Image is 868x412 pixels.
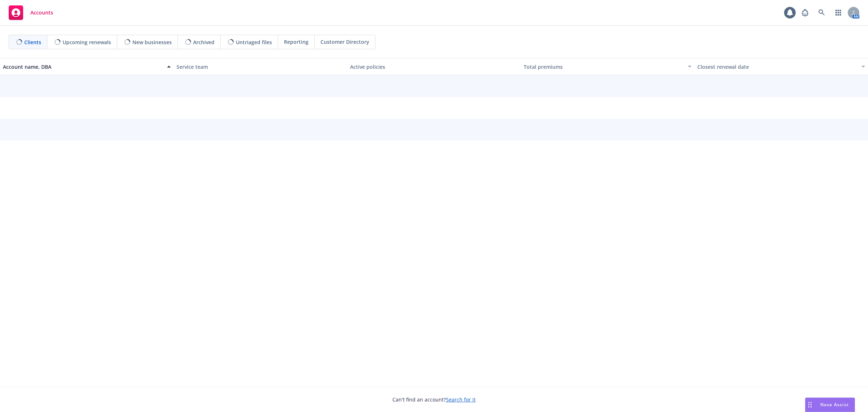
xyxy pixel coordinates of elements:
span: Clients [24,38,41,46]
div: Closest renewal date [697,63,857,71]
div: Total premiums [524,63,684,71]
a: Search [814,5,829,20]
span: Archived [193,38,214,46]
span: Untriaged files [236,38,272,46]
span: Reporting [284,38,309,46]
button: Nova Assist [805,398,855,412]
button: Total premiums [521,58,694,75]
span: Can't find an account? [392,396,476,403]
span: New businesses [132,38,172,46]
span: Upcoming renewals [63,38,111,46]
button: Active policies [347,58,521,75]
div: Drag to move [805,398,814,412]
span: Nova Assist [820,402,849,408]
a: Search for it [446,396,476,403]
div: Service team [176,63,344,71]
button: Closest renewal date [694,58,868,75]
div: Account name, DBA [3,63,163,71]
span: Customer Directory [320,38,369,46]
a: Accounts [6,3,56,23]
div: Active policies [350,63,518,71]
button: Service team [174,58,347,75]
span: Accounts [30,10,53,16]
a: Report a Bug [798,5,812,20]
a: Switch app [831,5,846,20]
